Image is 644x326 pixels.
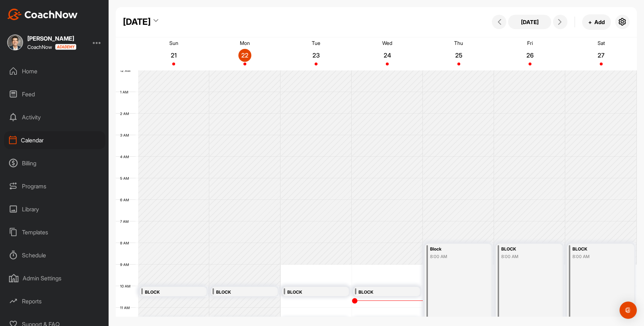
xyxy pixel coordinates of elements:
[4,131,105,149] div: Calendar
[116,262,136,267] div: 9 AM
[4,154,105,172] div: Billing
[7,35,23,50] img: square_364eeb837e6a19eee05b29092425e8b6.jpg
[27,36,76,41] div: [PERSON_NAME]
[238,52,251,59] p: 22
[116,306,137,310] div: 11 AM
[240,40,250,46] p: Mon
[4,85,105,103] div: Feed
[27,44,76,50] div: CoachNow
[572,245,624,253] div: BLOCK
[116,284,138,288] div: 10 AM
[430,245,481,253] div: Block
[524,52,536,59] p: 26
[582,14,611,30] button: +Add
[216,288,267,297] div: BLOCK
[116,176,136,180] div: 5 AM
[4,177,105,195] div: Programs
[116,198,136,202] div: 6 AM
[381,52,394,59] p: 24
[116,90,136,94] div: 1 AM
[116,111,136,116] div: 2 AM
[527,40,533,46] p: Fri
[454,40,463,46] p: Thu
[508,15,551,29] button: [DATE]
[312,40,320,46] p: Tue
[501,245,552,253] div: BLOCK
[209,37,280,70] a: September 22, 2025
[138,37,209,70] a: September 21, 2025
[116,155,136,159] div: 4 AM
[430,253,481,260] div: 8:00 AM
[4,62,105,80] div: Home
[588,18,592,26] span: +
[598,40,605,46] p: Sat
[4,200,105,218] div: Library
[287,288,338,297] div: BLOCK
[123,15,151,28] div: [DATE]
[4,292,105,310] div: Reports
[169,40,178,46] p: Sun
[7,9,78,20] img: CoachNow
[358,288,410,297] div: BLOCK
[4,223,105,241] div: Templates
[145,288,196,297] div: BLOCK
[4,269,105,287] div: Admin Settings
[116,133,136,137] div: 3 AM
[423,37,494,70] a: September 25, 2025
[116,219,136,224] div: 7 AM
[620,302,637,319] div: Open Intercom Messenger
[310,52,323,59] p: 23
[452,52,465,59] p: 25
[595,52,608,59] p: 27
[501,253,552,260] div: 8:00 AM
[116,241,136,245] div: 8 AM
[382,40,392,46] p: Wed
[566,37,637,70] a: September 27, 2025
[55,44,76,50] img: CoachNow acadmey
[167,52,180,59] p: 21
[494,37,566,70] a: September 26, 2025
[4,246,105,264] div: Schedule
[4,108,105,126] div: Activity
[116,68,138,73] div: 12 AM
[352,37,423,70] a: September 24, 2025
[280,37,352,70] a: September 23, 2025
[572,253,624,260] div: 8:00 AM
